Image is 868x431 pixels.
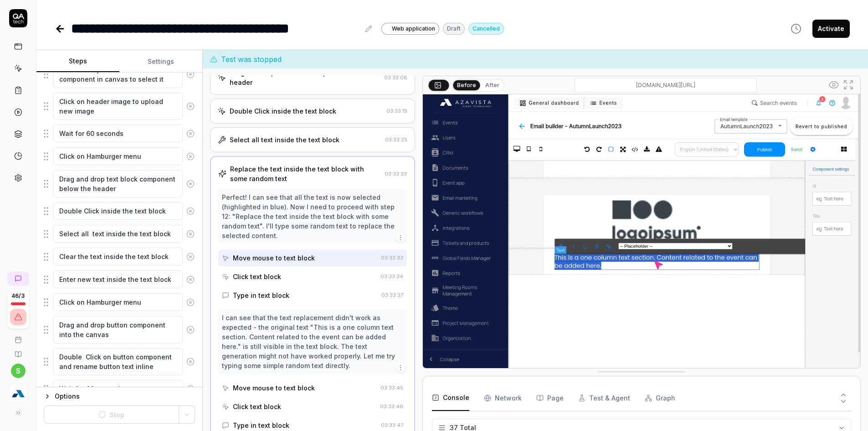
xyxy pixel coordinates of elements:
button: Azavista Logo [4,378,32,404]
button: Remove step [183,248,198,266]
div: Draft [443,23,465,35]
div: Suggestions [44,170,195,198]
time: 03:33:25 [385,136,407,143]
div: Type in text block [233,421,289,430]
button: Before [453,80,480,90]
button: Console [432,385,469,411]
div: Click text block [233,402,281,411]
a: Documentation [4,343,32,358]
button: Remove step [183,225,198,243]
time: 03:33:15 [386,108,407,114]
time: 03:33:37 [381,292,403,298]
div: Suggestions [44,316,195,344]
button: Open in full screen [841,78,856,92]
button: Activate [812,20,850,38]
time: 03:33:46 [380,403,403,410]
button: Move mouse to text block03:33:45 [218,379,407,396]
div: Suggestions [44,247,195,266]
button: Show all interative elements [827,78,841,92]
button: Remove step [183,293,198,312]
button: Graph [645,385,675,411]
div: I can see that the text replacement didn't work as expected - the original text "This is a one co... [222,313,403,370]
div: Suggestions [44,270,195,289]
button: Settings [119,51,202,73]
button: Network [484,385,522,411]
img: Azavista Logo [10,385,26,402]
div: Suggestions [44,293,195,312]
div: Double Click inside the text block [230,106,336,116]
button: s [11,363,26,378]
div: Suggestions [44,60,195,88]
time: 03:33:34 [380,273,403,280]
span: Web application [392,25,435,33]
a: Book a call with us [4,329,32,343]
time: 03:33:45 [380,384,403,391]
time: 03:33:08 [384,74,407,81]
button: Remove step [183,125,198,143]
div: Click text block [233,272,281,281]
button: Stop [44,405,179,424]
div: Type in text block [233,291,289,300]
div: Cancelled [468,23,504,35]
div: Suggestions [44,224,195,244]
span: Test was stopped [221,54,282,65]
button: Remove step [183,97,198,115]
time: 03:33:33 [385,171,407,177]
time: 03:33:33 [381,254,403,261]
button: Click text block03:33:46 [218,398,407,415]
div: Suggestions [44,124,195,143]
div: Perfect! I can see that all the text is now selected (highlighted in blue). Now I need to proceed... [222,192,403,240]
button: Page [536,385,564,411]
div: Options [55,391,195,402]
button: Remove step [183,321,198,339]
div: Move mouse to text block [233,383,315,393]
button: Move mouse to text block03:33:33 [218,249,407,266]
button: After [482,80,503,90]
div: Select all text inside the text block [230,135,339,145]
button: Test & Agent [578,385,630,411]
div: Drag and drop text block component below the header [230,68,380,87]
button: Options [44,391,195,402]
button: Remove step [183,147,198,166]
button: Remove step [183,202,198,220]
button: Remove step [183,175,198,193]
div: Suggestions [44,202,195,221]
button: Click text block03:33:34 [218,268,407,285]
button: Steps [36,51,119,73]
div: Suggestions [44,147,195,166]
div: Suggestions [44,348,195,376]
button: Remove step [183,270,198,289]
button: Remove step [183,65,198,83]
div: Move mouse to text block [233,253,315,263]
div: Suggestions [44,379,195,399]
time: 03:33:47 [381,422,403,428]
span: 46 / 3 [11,293,25,299]
a: Web application [381,22,439,35]
div: Replace the text inside the text block with some random text [230,164,381,183]
a: New conversation [7,271,29,286]
button: Type in text block03:33:37 [218,287,407,304]
button: View version history [785,20,807,38]
img: Screenshot [423,94,860,368]
button: Remove step [183,380,198,398]
button: Remove step [183,353,198,371]
div: Suggestions [44,92,195,120]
